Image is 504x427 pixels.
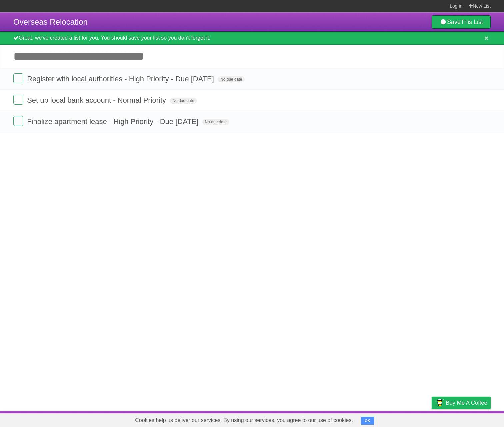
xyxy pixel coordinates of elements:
span: Buy me a coffee [446,397,487,409]
span: Set up local bank account - Normal Priority [27,96,168,104]
a: Developers [365,413,392,425]
span: No due date [170,98,197,104]
span: Register with local authorities - High Priority - Due [DATE] [27,75,216,83]
img: Buy me a coffee [435,397,444,408]
button: OK [361,417,374,425]
span: Finalize apartment lease - High Priority - Due [DATE] [27,117,200,126]
b: This List [461,19,483,25]
a: About [343,413,357,425]
label: Done [13,73,23,83]
label: Done [13,95,23,105]
span: Overseas Relocation [13,17,88,26]
span: No due date [218,76,245,82]
a: Privacy [423,413,440,425]
span: Cookies help us deliver our services. By using our services, you agree to our use of cookies. [128,414,360,427]
a: Buy me a coffee [432,397,491,409]
a: Terms [400,413,415,425]
a: Suggest a feature [449,413,491,425]
span: No due date [202,119,229,125]
label: Done [13,116,23,126]
a: SaveThis List [432,15,491,29]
